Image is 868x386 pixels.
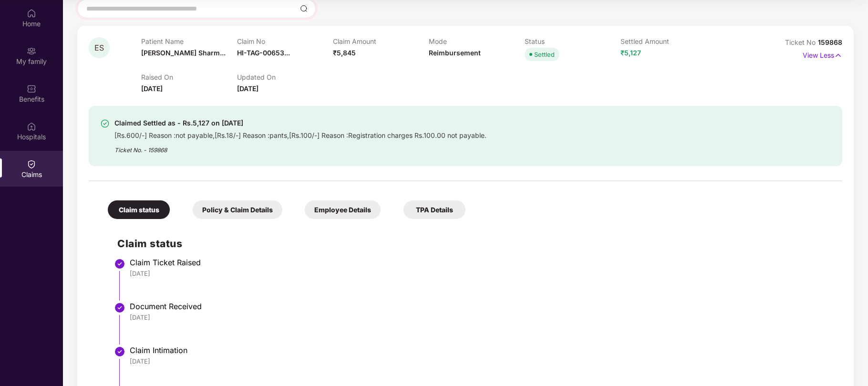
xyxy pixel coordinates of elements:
p: Mode [429,37,525,45]
img: svg+xml;base64,PHN2ZyBpZD0iQmVuZWZpdHMiIHhtbG5zPSJodHRwOi8vd3d3LnczLm9yZy8yMDAwL3N2ZyIgd2lkdGg9Ij... [27,84,36,94]
p: Claim No [237,37,333,45]
div: Claim Ticket Raised [130,258,833,267]
span: ₹5,845 [333,49,356,57]
div: Claim status [108,200,170,219]
p: Raised On [141,73,237,81]
img: svg+xml;base64,PHN2ZyBpZD0iQ2xhaW0iIHhtbG5zPSJodHRwOi8vd3d3LnczLm9yZy8yMDAwL3N2ZyIgd2lkdGg9IjIwIi... [27,159,36,169]
img: svg+xml;base64,PHN2ZyB3aWR0aD0iMjAiIGhlaWdodD0iMjAiIHZpZXdCb3g9IjAgMCAyMCAyMCIgZmlsbD0ibm9uZSIgeG... [27,46,36,56]
h2: Claim status [117,236,833,251]
div: Ticket No. - 159868 [114,140,486,155]
img: svg+xml;base64,PHN2ZyBpZD0iU3RlcC1Eb25lLTMyeDMyIiB4bWxucz0iaHR0cDovL3d3dy53My5vcmcvMjAwMC9zdmciIH... [114,346,125,357]
img: svg+xml;base64,PHN2ZyBpZD0iU3VjY2Vzcy0zMngzMiIgeG1sbnM9Imh0dHA6Ly93d3cudzMub3JnLzIwMDAvc3ZnIiB3aW... [100,119,110,128]
div: [Rs.600/-] Reason :not payable,[Rs.18/-] Reason :pants,[Rs.100/-] Reason :Registration charges Rs... [114,129,486,140]
span: ₹5,127 [620,49,641,57]
div: Claimed Settled as - Rs.5,127 on [DATE] [114,117,486,129]
span: [PERSON_NAME] Sharm... [141,49,226,57]
p: Patient Name [141,37,237,45]
div: TPA Details [403,200,465,219]
img: svg+xml;base64,PHN2ZyBpZD0iU2VhcmNoLTMyeDMyIiB4bWxucz0iaHR0cDovL3d3dy53My5vcmcvMjAwMC9zdmciIHdpZH... [300,5,308,12]
span: ES [94,44,104,52]
div: Employee Details [305,200,381,219]
div: Policy & Claim Details [193,200,282,219]
span: Ticket No [785,38,818,46]
div: [DATE] [130,313,833,322]
div: Document Received [130,302,833,311]
span: HI-TAG-00653... [237,49,290,57]
span: 159868 [818,38,842,46]
img: svg+xml;base64,PHN2ZyBpZD0iSG9zcGl0YWxzIiB4bWxucz0iaHR0cDovL3d3dy53My5vcmcvMjAwMC9zdmciIHdpZHRoPS... [27,122,36,131]
span: [DATE] [141,84,163,93]
p: Claim Amount [333,37,429,45]
img: svg+xml;base64,PHN2ZyB4bWxucz0iaHR0cDovL3d3dy53My5vcmcvMjAwMC9zdmciIHdpZHRoPSIxNyIgaGVpZ2h0PSIxNy... [834,50,842,61]
span: [DATE] [237,84,258,93]
p: Settled Amount [620,37,716,45]
p: View Less [803,48,842,61]
div: [DATE] [130,357,833,365]
p: Updated On [237,73,333,81]
div: Claim Intimation [130,345,833,355]
span: Reimbursement [429,49,481,57]
div: Settled [534,50,555,59]
img: svg+xml;base64,PHN2ZyBpZD0iU3RlcC1Eb25lLTMyeDMyIiB4bWxucz0iaHR0cDovL3d3dy53My5vcmcvMjAwMC9zdmciIH... [114,258,125,270]
img: svg+xml;base64,PHN2ZyBpZD0iU3RlcC1Eb25lLTMyeDMyIiB4bWxucz0iaHR0cDovL3d3dy53My5vcmcvMjAwMC9zdmciIH... [114,302,125,313]
img: svg+xml;base64,PHN2ZyBpZD0iSG9tZSIgeG1sbnM9Imh0dHA6Ly93d3cudzMub3JnLzIwMDAvc3ZnIiB3aWR0aD0iMjAiIG... [27,9,36,18]
p: Status [525,37,620,45]
div: [DATE] [130,269,833,278]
